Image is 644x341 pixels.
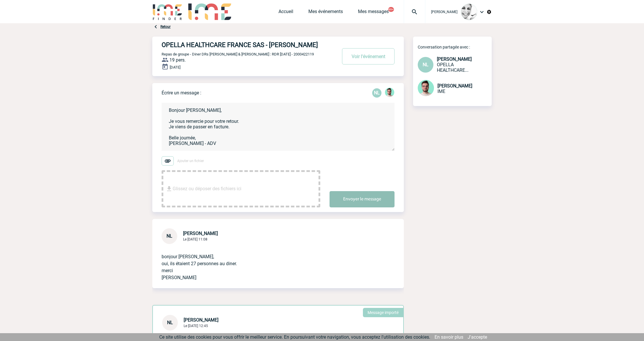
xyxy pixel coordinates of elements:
img: IME-Finder [152,3,182,20]
a: J'accepte [468,334,487,340]
span: [DATE] [170,65,180,69]
p: Écrire un message : [162,90,201,96]
span: Glissez ou déposer des fichiers ici [173,174,241,203]
span: [PERSON_NAME] [437,83,472,89]
a: Retour [160,25,171,29]
span: Ajouter un fichier [177,159,204,163]
p: NL [372,88,381,98]
a: Mes événements [308,9,343,17]
span: Ce site utilise des cookies pour vous offrir le meilleur service. En poursuivant votre navigation... [159,334,430,340]
a: Accueil [278,9,293,17]
button: 99+ [388,7,394,12]
p: Message importé [368,310,399,315]
h4: OPELLA HEALTHCARE FRANCE SAS - [PERSON_NAME] [162,41,320,49]
p: bonjour [PERSON_NAME], oui, ils étaient 27 personnes au diner. merci [PERSON_NAME] [162,244,378,281]
img: 121547-2.png [418,80,434,96]
span: NL [167,320,173,325]
span: Le [DATE] 12:45 [184,324,208,328]
span: IME [437,89,445,94]
a: Mes messages [358,9,389,17]
button: Voir l'événement [342,48,395,64]
span: [PERSON_NAME] [183,231,218,236]
img: 103013-0.jpeg [461,4,477,20]
div: Benjamin ROLAND [385,88,394,98]
span: [PERSON_NAME] [184,317,218,323]
span: [PERSON_NAME] [437,56,472,62]
button: Envoyer le message [330,191,395,207]
span: OPELLA HEALTHCARE FRANCE SAS [437,62,468,73]
span: [PERSON_NAME] [431,10,457,14]
span: NL [423,62,428,67]
span: 19 pers. [169,57,186,63]
img: file_download.svg [166,185,173,192]
p: Conversation partagée avec : [418,45,492,49]
img: 121547-2.png [385,88,394,97]
span: NL [167,233,172,239]
span: Le [DATE] 11:08 [183,237,207,241]
span: Repas de groupe - Diner DRs [PERSON_NAME] & [PERSON_NAME] : RDR [DATE] - 2000422119 [162,52,314,56]
a: En savoir plus [435,334,463,340]
div: Nadia LOUZANI [372,88,381,98]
